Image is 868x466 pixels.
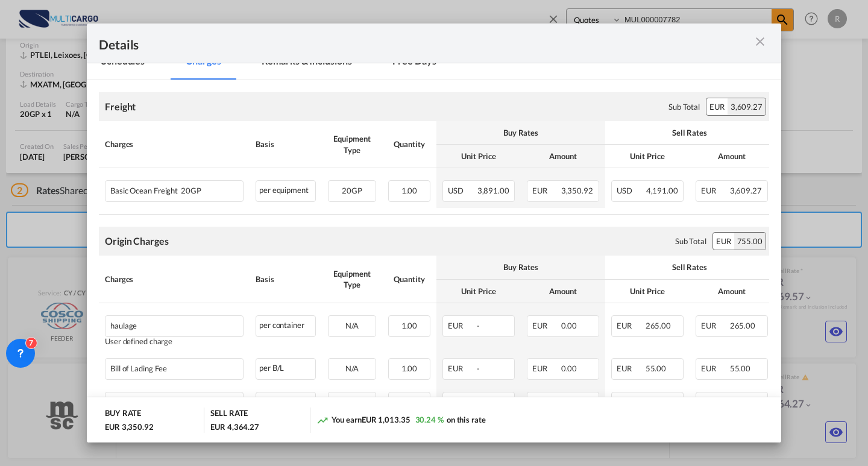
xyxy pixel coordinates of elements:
div: EUR [706,98,728,115]
div: Charges [105,274,244,285]
th: Unit Price [436,145,521,168]
md-tab-item: Free days [378,46,450,80]
div: SELL RATE [210,408,248,421]
span: EUR [532,321,559,330]
div: Sell Rates [611,262,768,272]
md-dialog: Port of ... [87,24,781,443]
span: USD [448,186,476,195]
span: N/A [345,364,359,373]
div: Buy Rates [442,127,599,138]
th: Unit Price [605,145,690,168]
div: Details [99,36,702,51]
div: per container [256,315,316,337]
span: EUR [532,364,559,373]
span: 20GP [178,186,201,195]
div: 3,609.27 [728,98,766,115]
md-icon: icon-close m-3 fg-AAA8AD cursor [753,34,767,49]
div: Buy Rates [442,262,599,272]
span: EUR [617,364,644,373]
div: BUY RATE [105,408,141,421]
div: Basis [256,139,316,150]
div: Origin Charges [105,235,169,248]
th: Unit Price [436,280,521,303]
div: haulage [110,316,206,330]
div: User defined charge [105,337,244,346]
div: Sub Total [668,101,700,112]
span: 1.00 [401,364,418,373]
span: - [477,321,480,330]
div: Basis [256,274,316,285]
div: Equipment Type [328,268,376,290]
span: EUR [701,186,728,195]
span: N/A [345,321,359,330]
div: EUR 4,364.27 [210,421,259,432]
span: EUR [701,321,728,330]
span: 30.24 % [415,415,444,424]
md-tab-item: Charges [171,46,235,80]
th: Amount [690,145,774,168]
span: 265.00 [646,321,671,330]
div: Bill of Lading Fee [110,359,206,373]
span: 20GP [342,186,362,195]
div: Customs Clearance [110,392,206,407]
span: 0.00 [561,364,577,373]
th: Amount [690,280,774,303]
span: 3,350.92 [561,186,593,195]
div: Quantity [388,139,430,150]
span: 3,609.27 [730,186,762,195]
div: You earn on this rate [316,414,486,427]
span: 4,191.00 [646,186,678,195]
span: EUR [448,364,475,373]
div: 755.00 [734,233,766,250]
span: - [477,364,480,373]
span: EUR [448,321,475,330]
span: 265.00 [730,321,755,330]
th: Amount [521,145,605,168]
span: 55.00 [730,364,751,373]
span: EUR [617,321,644,330]
div: EUR 3,350.92 [105,421,154,432]
md-tab-item: Remarks & Inclusions [247,46,366,80]
th: Amount [521,280,605,303]
div: Sell Rates [611,127,768,138]
div: EUR [713,233,734,250]
span: USD [617,186,644,195]
div: Charges [105,139,244,150]
div: Equipment Type [328,133,376,155]
div: Quantity [388,274,430,285]
span: 3,891.00 [477,186,509,195]
span: 1.00 [401,186,418,195]
div: per B/L [256,358,316,380]
div: Sub Total [675,236,706,247]
span: 0.00 [561,321,577,330]
span: EUR 1,013.35 [362,415,410,424]
div: Basic Ocean Freight [110,181,206,195]
md-icon: icon-trending-up [316,414,329,426]
span: EUR [701,364,728,373]
div: per equipment [256,180,316,202]
span: 55.00 [646,364,667,373]
div: per clearance [256,392,316,414]
th: Unit Price [605,280,690,303]
span: EUR [532,186,559,195]
span: 1.00 [401,321,418,330]
md-pagination-wrapper: Use the left and right arrow keys to navigate between tabs [87,46,463,80]
md-tab-item: Schedules [87,46,159,80]
div: Freight [105,100,136,113]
